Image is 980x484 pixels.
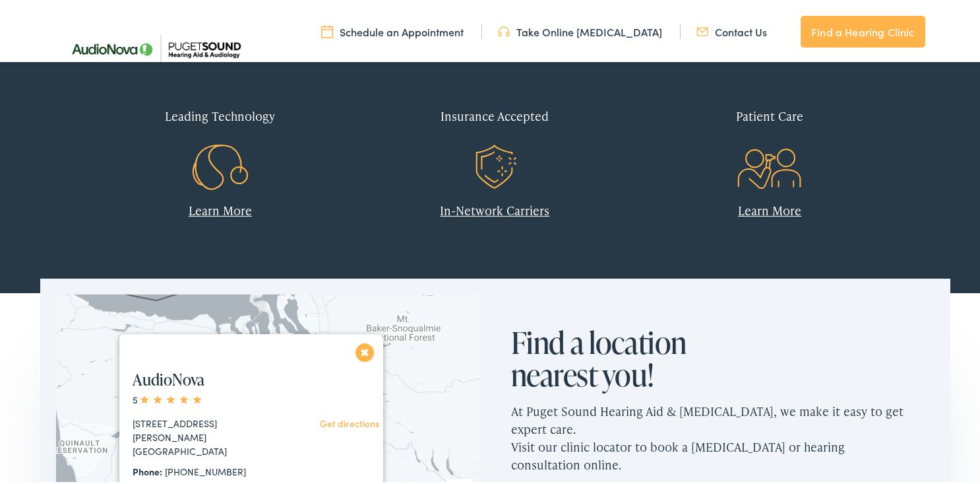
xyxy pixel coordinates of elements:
[133,366,204,388] a: AudioNova
[642,94,898,172] a: Patient Care
[738,199,801,216] a: Learn More
[696,22,767,36] a: Contact Us
[133,442,282,456] div: [GEOGRAPHIC_DATA]
[440,199,549,216] a: In-Network Carriers
[511,324,722,389] h2: Find a location nearest you!
[189,199,252,216] a: Learn More
[642,94,898,133] div: Patient Care
[511,389,934,481] p: At Puget Sound Hearing Aid & [MEDICAL_DATA], we make it easy to get expert care. Visit our clinic...
[498,22,662,36] a: Take Online [MEDICAL_DATA]
[321,22,333,36] img: utility icon
[498,22,510,36] img: utility icon
[133,390,204,403] span: 5
[353,338,377,361] button: Close
[367,94,623,172] a: Insurance Accepted
[320,414,379,427] a: Get directions
[321,22,464,36] a: Schedule an Appointment
[801,13,925,45] a: Find a Hearing Clinic
[696,22,708,36] img: utility icon
[93,94,348,172] a: Leading Technology
[133,462,162,475] strong: Phone:
[165,462,246,475] a: [PHONE_NUMBER]
[367,94,623,133] div: Insurance Accepted
[133,414,282,442] div: [STREET_ADDRESS][PERSON_NAME]
[93,94,348,133] div: Leading Technology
